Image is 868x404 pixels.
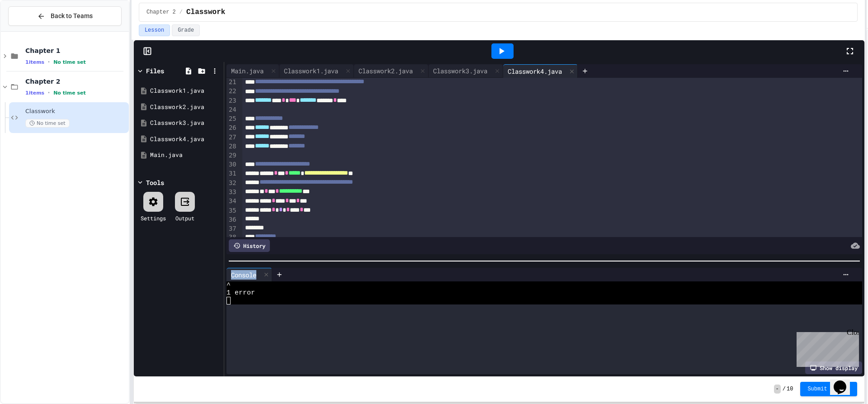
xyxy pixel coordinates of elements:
[48,58,50,66] span: •
[783,385,786,393] span: /
[774,385,781,394] span: -
[48,89,50,96] span: •
[787,385,793,393] span: 10
[146,9,176,16] span: Chapter 2
[175,214,194,222] div: Output
[53,90,86,96] span: No time set
[830,368,859,395] iframe: chat widget
[25,108,127,115] span: Classwork
[25,119,70,128] span: No time set
[807,385,850,393] span: Submit Answer
[150,103,221,112] div: Classwork2.java
[141,214,166,222] div: Settings
[150,151,221,160] div: Main.java
[51,11,93,21] span: Back to Teams
[179,9,183,16] span: /
[172,24,200,36] button: Grade
[793,328,859,367] iframe: chat widget
[8,6,122,26] button: Back to Teams
[146,178,164,187] div: Tools
[25,90,44,96] span: 1 items
[186,7,225,18] span: Classwork
[150,135,221,144] div: Classwork4.java
[53,59,86,65] span: No time set
[4,4,62,57] div: Chat with us now!Close
[25,59,44,65] span: 1 items
[146,66,164,76] div: Files
[25,77,127,86] span: Chapter 2
[25,47,127,55] span: Chapter 1
[800,382,857,396] button: Submit Answer
[139,24,170,36] button: Lesson
[150,119,221,128] div: Classwork3.java
[150,86,221,95] div: Classwork1.java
